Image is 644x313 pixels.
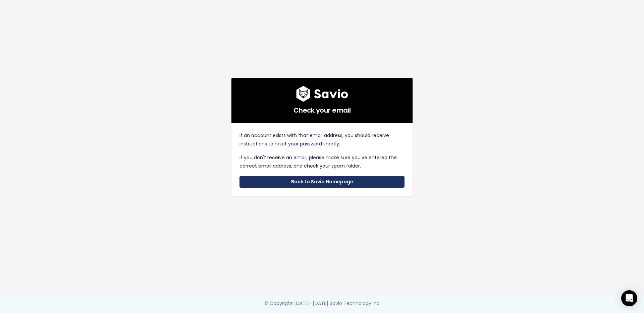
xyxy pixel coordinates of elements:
[239,176,405,188] a: Back to Savio Homepage
[621,290,637,306] div: Open Intercom Messenger
[264,299,380,308] div: © Copyright [DATE]-[DATE] Savio Technology Inc
[239,153,405,170] p: If you don't receive an email, please make sure you've entered the correct email address, and che...
[239,102,405,115] h5: Check your email
[239,131,405,148] p: If an account exists with that email address, you should receive instructions to reset your passw...
[296,86,348,102] img: logo600x187.a314fd40982d.png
